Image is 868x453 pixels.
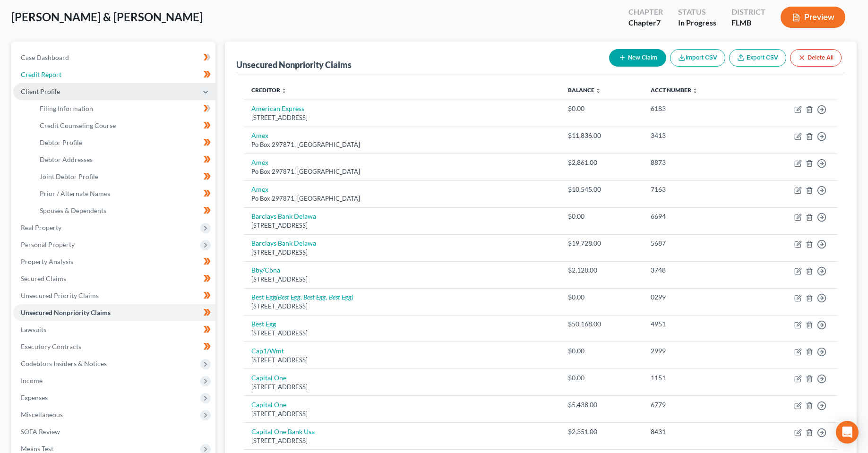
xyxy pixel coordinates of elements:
[595,88,601,94] i: unfold_more
[21,240,75,248] span: Personal Property
[568,373,636,383] div: $0.00
[568,427,636,436] div: $2,351.00
[21,410,63,419] span: Miscellaneous
[568,158,636,167] div: $2,861.00
[628,7,663,17] div: Chapter
[568,292,636,302] div: $0.00
[21,444,53,453] span: Means Test
[609,49,666,67] button: New Claim
[670,49,725,67] button: Import CSV
[251,131,268,139] a: Amex
[13,304,215,321] a: Unsecured Nonpriority Claims
[32,185,215,202] a: Prior / Alternate Names
[251,266,280,274] a: Bby/Cbna
[21,257,73,265] span: Property Analysis
[678,7,716,17] div: Status
[21,70,61,78] span: Credit Report
[251,239,316,247] a: Barclays Bank Delawa
[40,121,116,129] span: Credit Counseling Course
[651,400,743,410] div: 6779
[13,66,215,83] a: Credit Report
[13,287,215,304] a: Unsecured Priority Claims
[21,87,60,95] span: Client Profile
[656,18,661,27] span: 7
[13,423,215,440] a: SOFA Review
[276,293,353,301] i: (Best Egg, Best Egg, Best Egg)
[651,131,743,140] div: 3413
[651,427,743,436] div: 8431
[11,10,203,24] span: [PERSON_NAME] & [PERSON_NAME]
[21,376,43,385] span: Income
[251,427,315,436] a: Capital One Bank Usa
[251,356,553,365] div: [STREET_ADDRESS]
[251,140,553,149] div: Po Box 297871, [GEOGRAPHIC_DATA]
[251,347,284,355] a: Cap1/Wmt
[21,393,48,402] span: Expenses
[251,158,268,166] a: Amex
[568,185,636,194] div: $10,545.00
[251,113,553,122] div: [STREET_ADDRESS]
[13,338,215,355] a: Executory Contracts
[281,88,287,94] i: unfold_more
[40,189,110,197] span: Prior / Alternate Names
[251,221,553,230] div: [STREET_ADDRESS]
[21,325,46,333] span: Lawsuits
[568,104,636,113] div: $0.00
[32,202,215,219] a: Spouses & Dependents
[32,151,215,168] a: Debtor Addresses
[32,100,215,117] a: Filing Information
[651,239,743,248] div: 5687
[731,7,765,17] div: District
[251,194,553,203] div: Po Box 297871, [GEOGRAPHIC_DATA]
[251,401,286,409] a: Capital One
[568,131,636,140] div: $11,836.00
[731,17,765,28] div: FLMB
[568,239,636,248] div: $19,728.00
[651,373,743,383] div: 1151
[40,172,98,180] span: Joint Debtor Profile
[651,292,743,302] div: 0299
[251,320,276,328] a: Best Egg
[692,88,698,94] i: unfold_more
[251,248,553,257] div: [STREET_ADDRESS]
[251,275,553,284] div: [STREET_ADDRESS]
[251,293,353,301] a: Best Egg(Best Egg, Best Egg, Best Egg)
[251,185,268,193] a: Amex
[32,134,215,151] a: Debtor Profile
[836,421,859,444] div: Open Intercom Messenger
[251,383,553,392] div: [STREET_ADDRESS]
[236,59,352,70] div: Unsecured Nonpriority Claims
[251,436,553,445] div: [STREET_ADDRESS]
[21,291,99,299] span: Unsecured Priority Claims
[21,53,69,61] span: Case Dashboard
[251,410,553,419] div: [STREET_ADDRESS]
[32,117,215,134] a: Credit Counseling Course
[251,329,553,338] div: [STREET_ADDRESS]
[21,274,66,282] span: Secured Claims
[21,308,111,316] span: Unsecured Nonpriority Claims
[651,185,743,194] div: 7163
[40,138,82,146] span: Debtor Profile
[40,155,93,163] span: Debtor Addresses
[651,319,743,329] div: 4951
[568,265,636,275] div: $2,128.00
[251,104,304,112] a: American Express
[21,223,61,231] span: Real Property
[21,342,81,350] span: Executory Contracts
[678,17,716,28] div: In Progress
[568,212,636,221] div: $0.00
[651,104,743,113] div: 6183
[651,346,743,356] div: 2999
[251,86,287,94] a: Creditor unfold_more
[651,86,698,94] a: Acct Number unfold_more
[13,321,215,338] a: Lawsuits
[251,302,553,311] div: [STREET_ADDRESS]
[21,427,60,436] span: SOFA Review
[568,86,601,94] a: Balance unfold_more
[13,253,215,270] a: Property Analysis
[251,374,286,382] a: Capital One
[790,49,842,67] button: Delete All
[781,7,845,28] button: Preview
[40,206,106,214] span: Spouses & Dependents
[32,168,215,185] a: Joint Debtor Profile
